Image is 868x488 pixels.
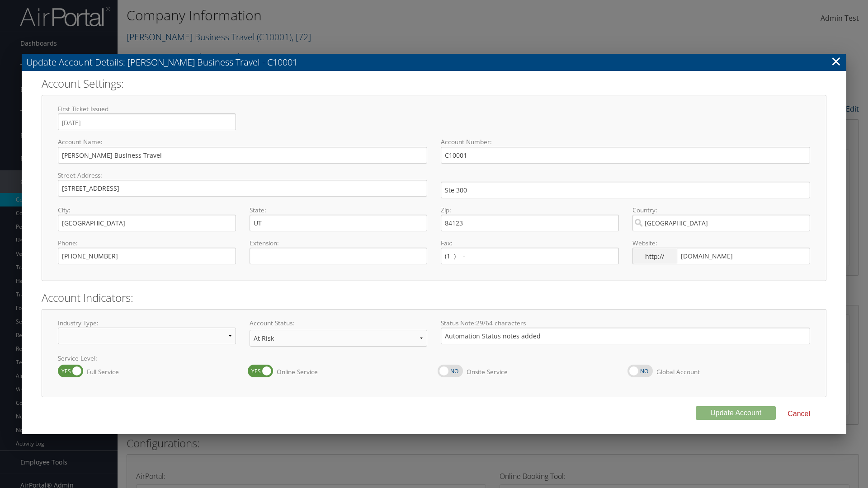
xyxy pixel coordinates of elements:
button: Cancel [780,406,817,422]
label: First Ticket Issued [58,104,236,113]
label: Fax: [441,239,619,248]
label: Zip: [441,206,619,215]
label: City: [58,206,236,215]
button: Update Account [696,406,776,420]
label: Industry Type: [58,319,236,328]
h3: Update Account Details: [PERSON_NAME] Business Travel - C10001 [22,54,846,71]
label: Global Account [653,363,700,380]
a: × [831,52,841,70]
label: Service Level: [58,354,810,363]
label: Online Service [273,363,318,380]
label: Country: [632,206,811,215]
label: Status Note: 29 /64 characters [441,319,810,328]
label: Account Name: [58,137,427,146]
input: YYYY-MM-DD [62,117,131,128]
label: Full Service [83,363,119,380]
label: Onsite Service [463,363,508,380]
label: Account Number: [441,137,810,146]
label: Phone: [58,239,236,248]
label: Street Address: [58,171,427,180]
span: http:// [632,248,677,264]
h2: Account Indicators: [42,290,826,305]
label: Extension: [250,239,428,248]
label: Website: [632,239,811,248]
label: State: [250,206,428,215]
h2: Account Settings: [42,76,826,91]
label: Account Status: [250,319,428,328]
